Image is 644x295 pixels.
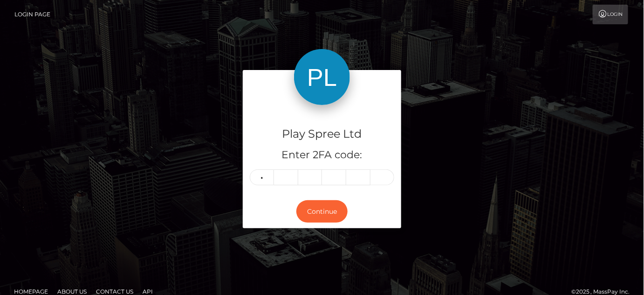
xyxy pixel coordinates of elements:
[250,126,394,142] h4: Play Spree Ltd
[14,5,50,24] a: Login Page
[250,148,394,162] h5: Enter 2FA code:
[593,5,628,24] a: Login
[296,200,348,223] button: Continue
[294,49,350,105] img: Play Spree Ltd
